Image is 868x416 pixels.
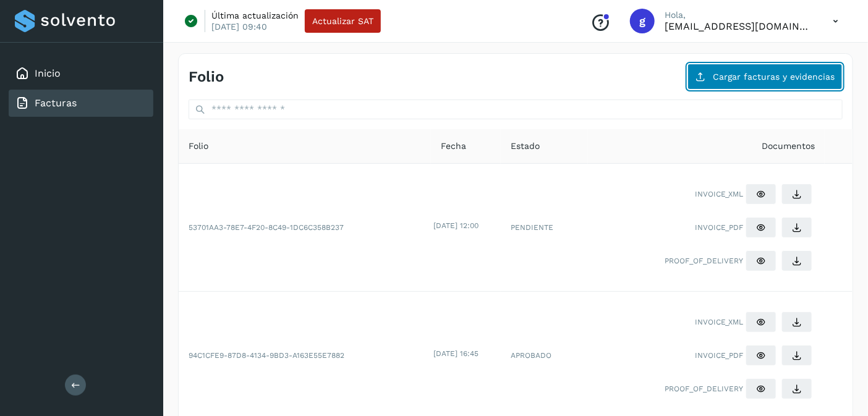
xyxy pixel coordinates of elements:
span: Documentos [762,140,815,153]
div: [DATE] 12:00 [433,220,498,231]
button: Actualizar SAT [305,9,381,33]
span: Fecha [441,140,466,153]
a: Facturas [35,97,77,109]
span: Actualizar SAT [312,17,373,25]
div: Facturas [9,90,153,117]
a: Inicio [35,67,61,79]
span: Folio [189,140,208,153]
button: Cargar facturas y evidencias [687,64,843,90]
span: INVOICE_PDF [695,222,743,233]
span: Estado [511,140,540,153]
span: INVOICE_PDF [695,350,743,361]
div: Inicio [9,60,153,87]
p: Última actualización [211,10,299,21]
td: PENDIENTE [501,164,588,292]
p: Hola, [665,10,813,20]
span: INVOICE_XML [695,316,743,328]
span: PROOF_OF_DELIVERY [665,255,743,266]
p: [DATE] 09:40 [211,21,267,32]
td: 53701AA3-78E7-4F20-8C49-1DC6C358B237 [179,164,431,292]
p: gdl_silver@hotmail.com [665,20,813,32]
span: Cargar facturas y evidencias [713,72,835,81]
div: [DATE] 16:45 [433,348,498,359]
h4: Folio [189,68,224,86]
span: PROOF_OF_DELIVERY [665,383,743,394]
span: INVOICE_XML [695,189,743,200]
